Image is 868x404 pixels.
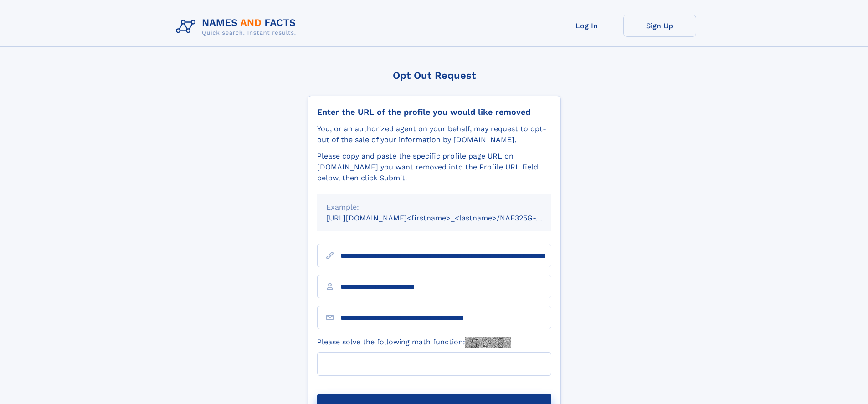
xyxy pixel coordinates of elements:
a: Sign Up [623,15,696,37]
label: Please solve the following math function: [317,337,511,348]
div: Opt Out Request [308,70,561,81]
div: You, or an authorized agent on your behalf, may request to opt-out of the sale of your informatio... [317,123,551,145]
div: Enter the URL of the profile you would like removed [317,107,551,117]
small: [URL][DOMAIN_NAME]<firstname>_<lastname>/NAF325G-xxxxxxxx [326,214,569,222]
div: Please copy and paste the specific profile page URL on [DOMAIN_NAME] you want removed into the Pr... [317,151,551,184]
div: Example: [326,202,542,213]
a: Log In [550,15,623,37]
img: Logo Names and Facts [172,15,303,39]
